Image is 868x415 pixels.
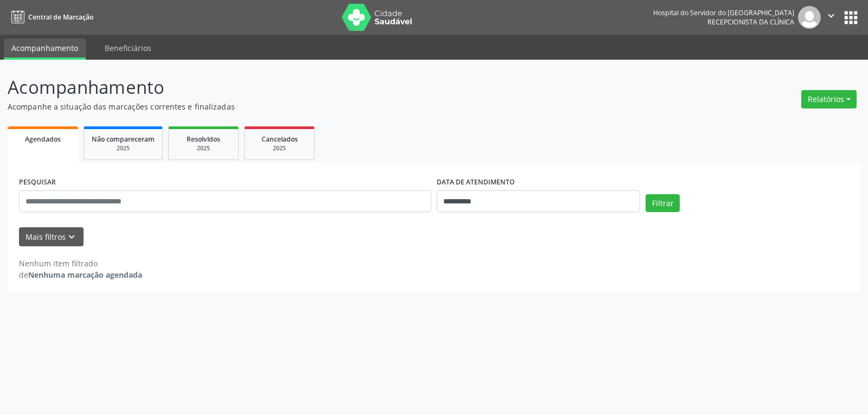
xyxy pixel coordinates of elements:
[261,135,298,144] span: Cancelados
[437,174,515,191] label: DATA DE ATENDIMENTO
[8,101,604,112] p: Acompanhe a situação das marcações correntes e finalizadas
[19,258,142,269] div: Nenhum item filtrado
[825,10,837,22] i: 
[4,39,86,60] a: Acompanhamento
[19,269,142,280] div: de
[646,194,680,213] button: Filtrar
[176,144,231,152] div: 2025
[97,39,159,58] a: Beneficiários
[653,8,794,17] div: Hospital do Servidor do [GEOGRAPHIC_DATA]
[92,135,155,144] span: Não compareceram
[798,6,821,29] img: img
[801,90,857,108] button: Relatórios
[28,270,142,280] strong: Nenhuma marcação agendada
[252,144,307,152] div: 2025
[187,135,220,144] span: Resolvidos
[8,74,604,101] p: Acompanhamento
[92,144,155,152] div: 2025
[821,6,841,29] button: 
[19,227,84,246] button: Mais filtroskeyboard_arrow_down
[707,17,794,27] span: Recepcionista da clínica
[28,12,93,22] span: Central de Marcação
[66,231,78,243] i: keyboard_arrow_down
[19,174,56,191] label: PESQUISAR
[841,8,860,27] button: apps
[25,135,61,144] span: Agendados
[8,8,93,26] a: Central de Marcação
